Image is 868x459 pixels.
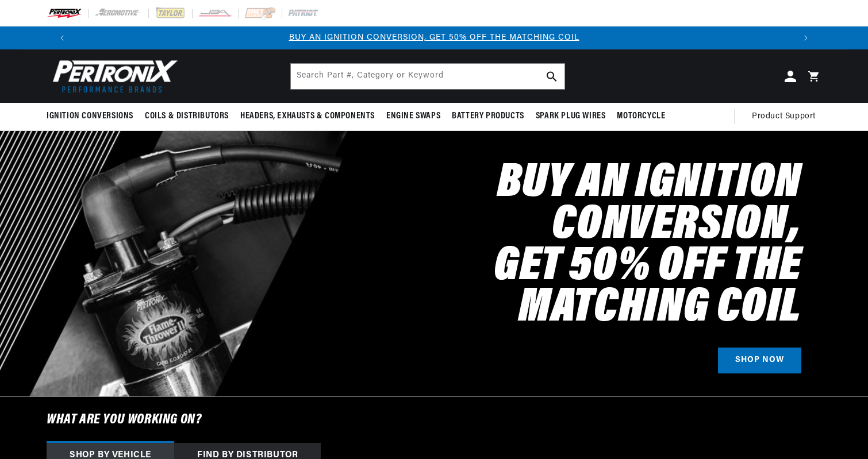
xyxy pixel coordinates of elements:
[611,103,671,130] summary: Motorcycle
[536,110,606,122] span: Spark Plug Wires
[289,33,579,42] a: BUY AN IGNITION CONVERSION, GET 50% OFF THE MATCHING COIL
[47,103,139,130] summary: Ignition Conversions
[446,103,530,130] summary: Battery Products
[139,103,235,130] summary: Coils & Distributors
[18,397,850,443] h6: What are you working on?
[752,110,816,123] span: Product Support
[386,110,440,122] span: Engine Swaps
[47,56,179,96] img: Pertronix
[752,103,821,130] summary: Product Support
[452,110,524,122] span: Battery Products
[539,64,564,89] button: Search Part #, Category or Keyword
[291,64,564,89] input: Search Part #, Category or Keyword
[617,110,665,122] span: Motorcycle
[74,32,794,44] div: 1 of 3
[74,32,794,44] div: Announcement
[310,163,801,329] h2: Buy an Ignition Conversion, Get 50% off the Matching Coil
[240,110,375,122] span: Headers, Exhausts & Components
[794,26,817,49] button: Translation missing: en.sections.announcements.next_announcement
[530,103,612,130] summary: Spark Plug Wires
[718,348,801,373] a: SHOP NOW
[47,110,133,122] span: Ignition Conversions
[145,110,229,122] span: Coils & Distributors
[18,26,850,49] slideshow-component: Translation missing: en.sections.announcements.announcement_bar
[381,103,446,130] summary: Engine Swaps
[235,103,381,130] summary: Headers, Exhausts & Components
[51,26,74,49] button: Translation missing: en.sections.announcements.previous_announcement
